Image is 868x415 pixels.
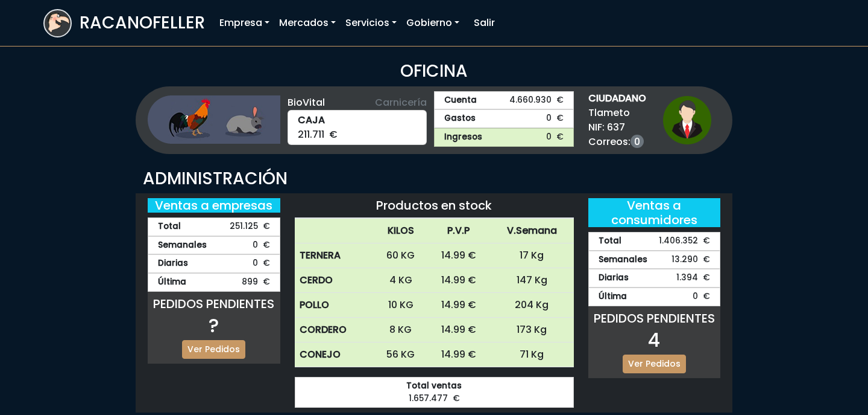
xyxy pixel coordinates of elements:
span: 4 [648,326,660,353]
div: 211.711 € [288,110,427,145]
td: 56 KG [374,343,427,367]
h3: ADMINISTRACIÓN [143,169,725,189]
h5: Ventas a empresas [148,198,280,213]
td: 147 Kg [490,268,574,293]
td: 14.99 € [427,268,490,293]
div: 251.125 € [148,217,280,236]
div: 1.406.352 € [588,232,721,251]
td: 204 Kg [490,293,574,318]
th: POLLO [295,293,374,318]
strong: Última [158,276,186,289]
span: Correos: [588,135,646,149]
strong: Gastos [444,112,476,125]
h5: Ventas a consumidores [588,198,721,227]
a: Servicios [341,11,401,35]
a: Ver Pedidos [623,355,686,373]
a: Empresa [215,11,274,35]
td: 60 KG [374,243,427,268]
td: 14.99 € [427,318,490,343]
strong: CIUDADANO [588,91,646,106]
h3: OFICINA [43,61,825,82]
th: TERNERA [295,243,374,268]
td: 4 KG [374,268,427,293]
th: P.V.P [427,219,490,243]
div: 0 € [148,254,280,273]
a: Salir [469,11,500,35]
strong: Total ventas [305,380,564,393]
th: CONEJO [295,343,374,367]
a: Ver Pedidos [182,340,245,359]
strong: Semanales [158,239,207,252]
div: 1.657.477 € [295,377,574,408]
strong: CAJA [298,113,417,127]
td: 8 KG [374,318,427,343]
a: RACANOFELLER [43,6,205,40]
div: 0 € [588,288,721,306]
strong: Última [599,291,627,303]
strong: Cuenta [444,94,477,107]
a: Gobierno [401,11,464,35]
a: Gastos0 € [434,109,574,128]
th: CORDERO [295,318,374,343]
h5: Productos en stock [295,198,574,213]
a: Cuenta4.660.930 € [434,91,574,110]
strong: Ingresos [444,131,482,144]
td: 14.99 € [427,243,490,268]
span: NIF: 637 [588,120,646,135]
span: Carnicería [375,95,427,110]
strong: Total [158,220,181,233]
div: 899 € [148,273,280,292]
td: 10 KG [374,293,427,318]
img: ganaderia.png [148,95,280,144]
td: 14.99 € [427,343,490,367]
img: logoracarojo.png [45,10,71,33]
span: Tlameto [588,106,646,120]
td: 17 Kg [490,243,574,268]
th: V.Semana [490,219,574,243]
span: ? [209,312,219,339]
div: 13.290 € [588,251,721,269]
strong: Total [599,235,621,248]
h5: PEDIDOS PENDIENTES [148,297,280,311]
h5: PEDIDOS PENDIENTES [588,311,721,326]
th: CERDO [295,268,374,293]
td: 173 Kg [490,318,574,343]
div: 0 € [148,236,280,255]
td: 71 Kg [490,343,574,367]
a: Ingresos0 € [434,128,574,147]
strong: Diarias [599,272,629,285]
a: 0 [631,135,644,148]
img: ciudadano1.png [663,96,711,144]
th: KILOS [374,219,427,243]
a: Mercados [274,11,341,35]
strong: Diarias [158,257,188,270]
td: 14.99 € [427,293,490,318]
div: BioVital [288,95,427,110]
strong: Semanales [599,254,647,266]
div: 1.394 € [588,269,721,288]
h3: RACANOFELLER [80,13,205,33]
